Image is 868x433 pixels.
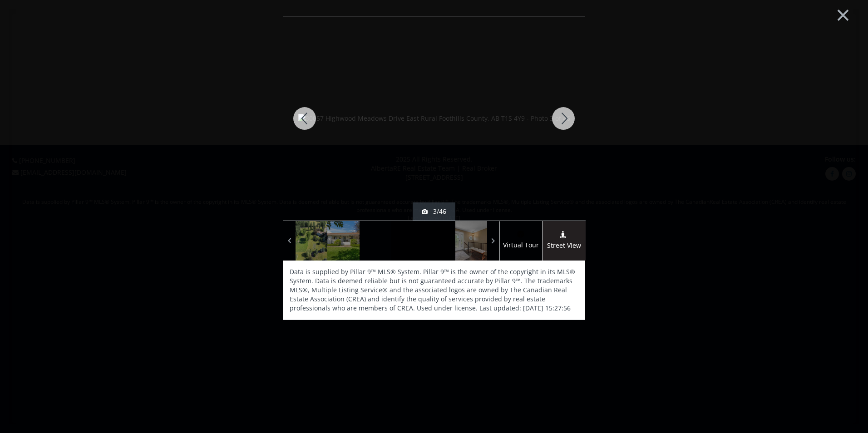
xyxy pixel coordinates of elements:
img: 80057 Highwood Meadows Drive East Rural Foothills County, AB T1S 4Y9 - Photo 3 of 46 [298,114,570,123]
span: Street View [542,241,586,251]
a: virtual tour iconVirtual Tour [499,221,542,261]
span: Virtual Tour [499,240,542,251]
img: virtual tour icon [516,231,525,238]
div: Data is supplied by Pillar 9™ MLS® System. Pillar 9™ is the owner of the copyright in its MLS® Sy... [283,261,585,320]
div: 3/46 [422,207,446,216]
